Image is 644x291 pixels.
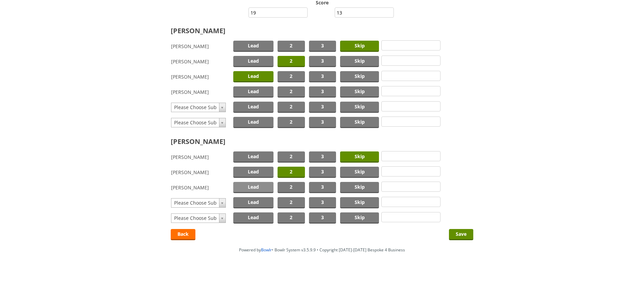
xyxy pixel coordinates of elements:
span: Lead [233,117,273,128]
a: Please Choose Sub [171,103,226,112]
span: 2 [278,41,305,52]
span: Skip [340,167,379,178]
td: [PERSON_NAME] [171,69,231,84]
span: 3 [309,197,336,208]
span: 2 [278,197,305,208]
td: [PERSON_NAME] [171,165,231,180]
span: Lead [233,151,273,163]
td: [PERSON_NAME] [171,54,231,69]
span: Please Choose Sub [174,118,217,127]
h2: [PERSON_NAME] [171,137,473,146]
span: Lead [233,182,273,193]
span: Please Choose Sub [174,199,217,207]
span: Lead [233,212,273,224]
span: 2 [278,117,305,128]
td: [PERSON_NAME] [171,180,231,195]
td: [PERSON_NAME] [171,84,231,100]
span: 2 [278,86,305,98]
span: Skip [340,117,379,128]
span: Please Choose Sub [174,103,217,112]
span: 2 [278,71,305,82]
span: 3 [309,71,336,82]
span: Lead [233,167,273,178]
span: 2 [278,151,305,163]
span: 3 [309,86,336,98]
span: 3 [309,56,336,67]
span: Lead [233,71,273,82]
span: Lead [233,102,273,113]
span: Lead [233,197,273,208]
a: Please Choose Sub [171,198,226,208]
span: Skip [340,56,379,67]
input: Save [449,229,473,240]
span: 3 [309,151,336,163]
h2: [PERSON_NAME] [171,26,473,35]
span: 2 [278,102,305,113]
span: Skip [340,212,379,224]
td: [PERSON_NAME] [171,149,231,165]
a: Back [171,229,195,240]
span: Lead [233,41,273,52]
span: Skip [340,71,379,82]
span: 2 [278,56,305,67]
span: 2 [278,212,305,224]
span: 3 [309,182,336,193]
span: Skip [340,102,379,113]
span: 3 [309,41,336,52]
span: 3 [309,212,336,224]
span: 3 [309,167,336,178]
span: 2 [278,182,305,193]
span: Skip [340,86,379,98]
a: Bowlr [261,247,272,253]
span: 3 [309,117,336,128]
span: Skip [340,151,379,163]
span: 3 [309,102,336,113]
span: Lead [233,86,273,98]
span: Skip [340,182,379,193]
span: Skip [340,41,379,52]
span: Powered by • Bowlr System v3.5.9.9 • Copyright [DATE]-[DATE] Bespoke 4 Business [239,247,405,253]
span: Please Choose Sub [174,214,217,223]
a: Please Choose Sub [171,213,226,223]
a: Please Choose Sub [171,118,226,127]
td: [PERSON_NAME] [171,39,231,54]
span: 2 [278,167,305,178]
span: Skip [340,197,379,208]
span: Lead [233,56,273,67]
